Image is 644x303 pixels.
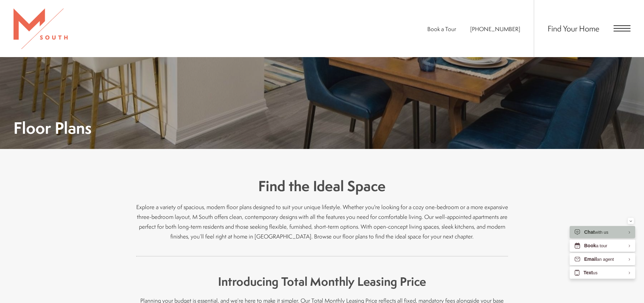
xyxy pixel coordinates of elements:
a: Call Us at 813-570-8014 [470,25,520,33]
h4: Introducing Total Monthly Leasing Price [136,273,508,290]
button: Open Menu [614,25,630,31]
h1: Floor Plans [14,120,92,135]
a: Find Your Home [548,23,599,34]
h3: Find the Ideal Space [136,176,508,196]
p: Explore a variety of spacious, modern floor plans designed to suit your unique lifestyle. Whether... [136,202,508,241]
img: MSouth [14,8,68,49]
a: Book a Tour [427,25,456,33]
span: [PHONE_NUMBER] [470,25,520,33]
